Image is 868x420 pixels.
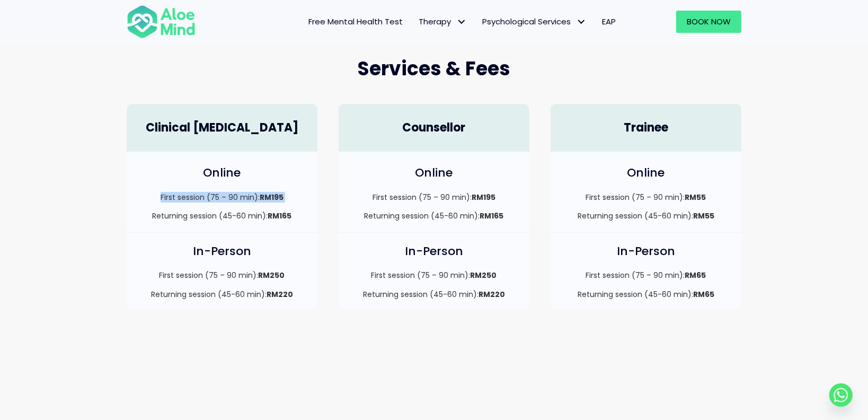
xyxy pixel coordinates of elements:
span: Book Now [687,16,731,27]
strong: RM65 [693,289,714,300]
p: Returning session (45-60 min): [561,289,731,300]
a: Psychological ServicesPsychological Services: submenu [474,11,594,33]
strong: RM165 [480,211,503,221]
p: Returning session (45-60 min): [561,211,731,221]
span: Services & Fees [358,55,511,82]
h4: In-Person [561,243,731,260]
a: TherapyTherapy: submenu [411,11,474,33]
a: Free Mental Health Test [300,11,411,33]
p: First session (75 – 90 min): [137,270,307,281]
a: Whatsapp [829,383,853,407]
strong: RM65 [685,270,706,281]
h4: Online [349,165,519,181]
p: First session (75 – 90 min): [137,192,307,203]
p: First session (75 – 90 min): [561,192,731,203]
strong: RM195 [260,192,284,203]
h4: In-Person [349,243,519,260]
h4: Clinical [MEDICAL_DATA] [137,120,307,136]
strong: RM55 [685,192,706,203]
p: Returning session (45-60 min): [137,211,307,221]
strong: RM55 [693,211,714,221]
h4: Trainee [561,120,731,136]
p: Returning session (45-60 min): [349,289,519,300]
strong: RM165 [268,211,291,221]
p: Returning session (45-60 min): [349,211,519,221]
h4: In-Person [137,243,307,260]
p: First session (75 – 90 min): [349,192,519,203]
span: Psychological Services: submenu [573,14,589,30]
a: EAP [594,11,624,33]
strong: RM195 [472,192,495,203]
p: Returning session (45-60 min): [137,289,307,300]
img: Aloe mind Logo [127,4,196,39]
h4: Online [137,165,307,181]
span: Psychological Services [482,16,586,27]
span: EAP [602,16,616,27]
strong: RM220 [479,289,505,300]
span: Therapy [419,16,466,27]
strong: RM250 [258,270,285,281]
h4: Online [561,165,731,181]
strong: RM220 [267,289,293,300]
span: Free Mental Health Test [308,16,403,27]
a: Book Now [676,11,741,33]
nav: Menu [209,11,624,33]
strong: RM250 [470,270,497,281]
p: First session (75 – 90 min): [349,270,519,281]
h4: Counsellor [349,120,519,136]
span: Therapy: submenu [454,14,469,30]
p: First session (75 – 90 min): [561,270,731,281]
